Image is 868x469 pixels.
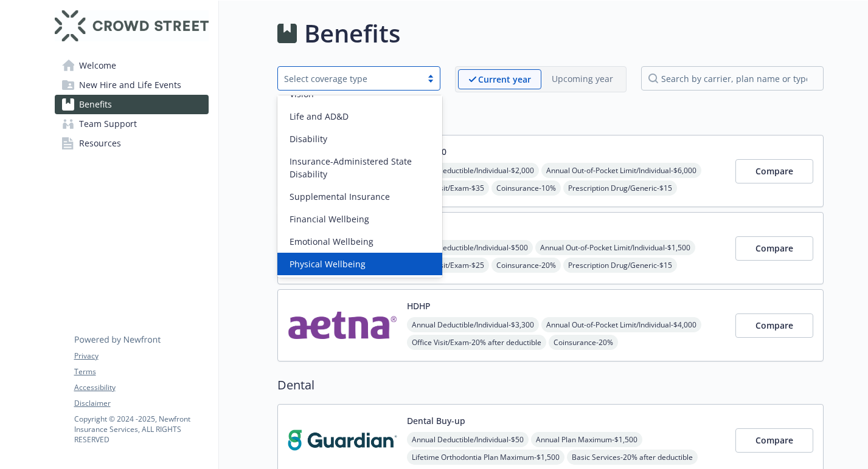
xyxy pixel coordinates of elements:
[478,73,531,86] p: Current year
[407,450,564,465] span: Lifetime Orthodontia Plan Maximum - $1,500
[74,398,208,409] a: Disclaimer
[567,450,698,465] span: Basic Services - 20% after deductible
[290,235,373,248] span: Emotional Wellbeing
[541,163,701,178] span: Annual Out-of-Pocket Limit/Individual - $6,000
[407,432,529,447] span: Annual Deductible/Individual - $50
[55,134,209,153] a: Resources
[55,114,209,134] a: Team Support
[407,163,539,178] span: Annual Deductible/Individual - $2,000
[55,56,209,75] a: Welcome
[55,95,209,114] a: Benefits
[735,236,813,261] button: Compare
[563,180,677,196] span: Prescription Drug/Generic - $15
[755,320,793,331] span: Compare
[491,180,561,196] span: Coinsurance - 10%
[755,434,793,446] span: Compare
[79,75,181,95] span: New Hire and Life Events
[552,72,613,85] p: Upcoming year
[407,335,546,350] span: Office Visit/Exam - 20% after deductible
[277,376,824,394] h2: Dental
[407,414,465,427] button: Dental Buy-up
[284,72,415,85] div: Select coverage type
[407,300,431,312] button: HDHP
[74,351,208,361] a: Privacy
[79,134,121,153] span: Resources
[735,159,813,183] button: Compare
[735,313,813,338] button: Compare
[407,180,489,196] span: Office Visit/Exam - $35
[79,114,137,134] span: Team Support
[755,242,793,254] span: Compare
[277,107,824,125] h2: Medical
[541,317,701,332] span: Annual Out-of-Pocket Limit/Individual - $4,000
[290,213,369,225] span: Financial Wellbeing
[74,366,208,377] a: Terms
[55,75,209,95] a: New Hire and Life Events
[290,190,390,203] span: Supplemental Insurance
[288,300,397,351] img: Aetna Inc carrier logo
[541,69,623,89] span: Upcoming year
[74,382,208,393] a: Accessibility
[563,258,677,273] span: Prescription Drug/Generic - $15
[288,414,397,466] img: Guardian carrier logo
[304,15,400,52] h1: Benefits
[755,165,793,177] span: Compare
[290,132,327,145] span: Disability
[407,317,539,332] span: Annual Deductible/Individual - $3,300
[74,414,208,445] p: Copyright © 2024 - 2025 , Newfront Insurance Services, ALL RIGHTS RESERVED
[79,56,116,75] span: Welcome
[79,95,112,114] span: Benefits
[290,155,436,180] span: Insurance-Administered State Disability
[531,432,642,447] span: Annual Plan Maximum - $1,500
[290,258,366,270] span: Physical Wellbeing
[290,110,349,123] span: Life and AD&D
[641,66,824,91] input: search by carrier, plan name or type
[491,258,561,273] span: Coinsurance - 20%
[535,240,695,255] span: Annual Out-of-Pocket Limit/Individual - $1,500
[407,258,489,273] span: Office Visit/Exam - $25
[407,240,533,255] span: Annual Deductible/Individual - $500
[735,428,813,453] button: Compare
[549,335,618,350] span: Coinsurance - 20%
